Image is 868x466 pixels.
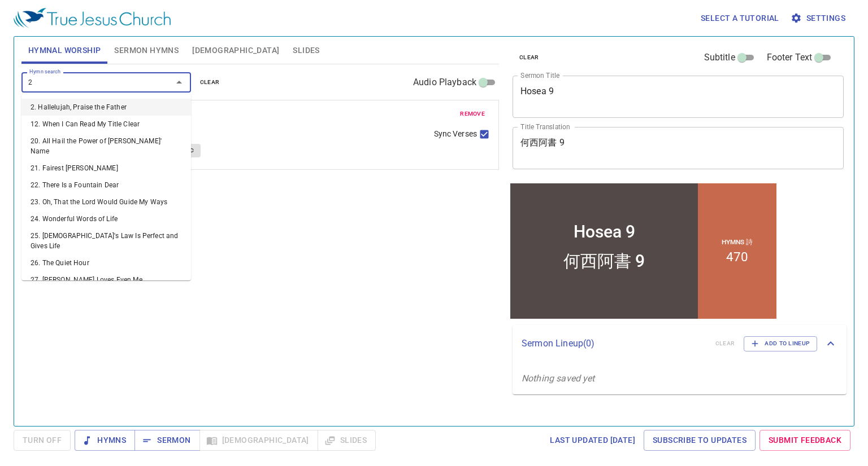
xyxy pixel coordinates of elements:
i: Nothing saved yet [522,373,595,384]
span: Slides [293,43,319,58]
button: clear [193,76,227,89]
span: Sermon [144,433,190,447]
a: Submit Feedback [759,430,850,451]
span: Hymnal Worship [28,43,101,58]
button: remove [453,107,492,121]
textarea: 何西阿書 9 [520,137,836,159]
button: Settings [788,8,850,29]
span: Footer Text [767,51,813,64]
a: Last updated [DATE] [545,430,640,451]
span: Sync Verses [434,128,477,140]
textarea: Hosea 9 [520,86,836,107]
span: Subtitle [704,51,735,64]
span: [DEMOGRAPHIC_DATA] [192,43,279,58]
iframe: from-child [508,181,779,321]
img: True Jesus Church [14,8,171,28]
button: Close [171,74,187,90]
span: Settings [793,11,845,25]
span: Hymns [84,433,126,447]
li: 23. Oh, That the Lord Would Guide My Ways [21,194,191,210]
span: clear [200,77,220,87]
li: 24. Wonderful Words of Life [21,210,191,227]
button: Add to Lineup [744,336,817,351]
span: Sermon Hymns [114,43,179,58]
span: remove [460,109,485,119]
p: Sermon Lineup ( 0 ) [522,337,706,350]
li: 25. [DEMOGRAPHIC_DATA]'s Law Is Perfect and Gives Life [21,227,191,254]
div: Sermon Lineup(0)clearAdd to Lineup [513,325,847,362]
span: Submit Feedback [769,433,841,447]
span: Subscribe to Updates [653,433,747,447]
button: Select a tutorial [696,8,784,29]
button: clear [513,51,546,64]
li: 21. Fairest [PERSON_NAME] [21,160,191,177]
li: 12. When I Can Read My Title Clear [21,116,191,133]
a: Subscribe to Updates [644,430,756,451]
li: 22. There Is a Fountain Dear [21,177,191,194]
button: Hymns [75,430,135,451]
li: 2. Hallelujah, Praise the Father [21,99,191,116]
li: 26. The Quiet Hour [21,254,191,271]
span: Add to Lineup [751,338,810,349]
span: Audio Playback [413,76,476,89]
span: Select a tutorial [701,11,779,25]
span: Last updated [DATE] [550,433,635,447]
button: Sermon [134,430,199,451]
span: clear [519,52,539,63]
li: 20. All Hail the Power of [PERSON_NAME]' Name [21,133,191,160]
li: 27. [PERSON_NAME] Loves Even Me [21,271,191,288]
